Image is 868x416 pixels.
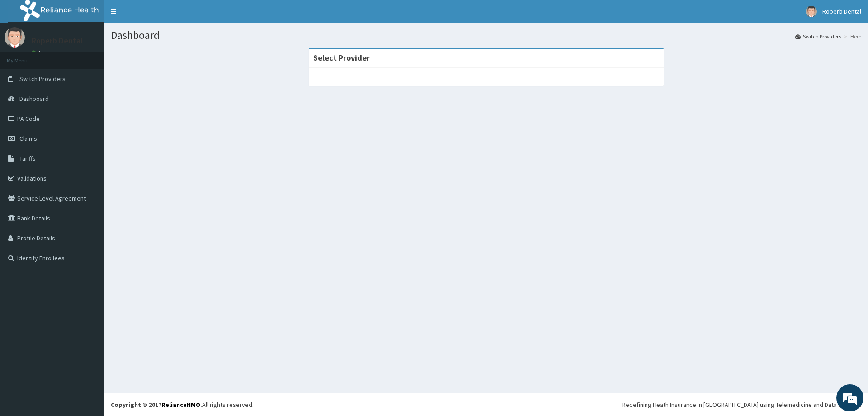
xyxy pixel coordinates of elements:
[161,401,200,409] a: RelianceHMO
[32,37,83,45] p: Roperb Dental
[842,33,861,40] li: Here
[806,6,817,17] img: User Image
[111,401,202,409] strong: Copyright © 2017 .
[795,33,841,40] a: Switch Providers
[313,53,370,63] strong: Select Provider
[104,393,868,416] footer: All rights reserved.
[19,95,49,103] span: Dashboard
[111,29,861,41] h1: Dashboard
[32,49,53,56] a: Online
[822,7,861,15] span: Roperb Dental
[19,75,66,83] span: Switch Providers
[5,27,25,48] img: User Image
[19,134,37,143] span: Claims
[19,154,36,163] span: Tariffs
[622,400,861,409] div: Redefining Heath Insurance in [GEOGRAPHIC_DATA] using Telemedicine and Data Science!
